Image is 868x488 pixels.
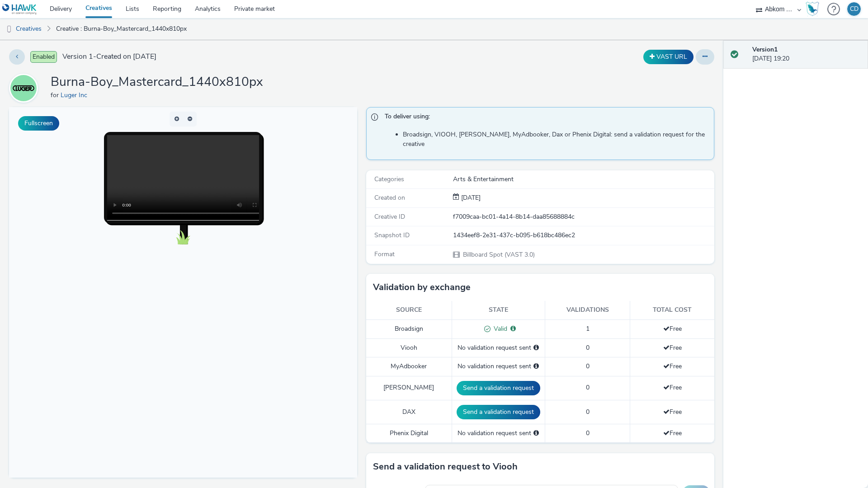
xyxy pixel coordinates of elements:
a: Hawk Academy [806,2,823,16]
img: Luger Inc [10,75,37,101]
span: 0 [586,362,590,371]
span: Free [663,408,682,416]
div: Please select a deal below and click on Send to send a validation request to Phenix Digital. [533,429,539,438]
th: Validations [545,301,630,319]
div: Creation 03 October 2025, 19:20 [459,193,481,202]
td: MyAdbooker [366,357,452,376]
div: [DATE] 19:20 [752,45,861,64]
div: No validation request sent [457,429,540,438]
span: Free [663,383,682,392]
span: Billboard Spot (VAST 3.0) [462,250,535,259]
div: Arts & Entertainment [453,175,713,184]
span: 0 [586,343,590,352]
h3: Send a validation request to Viooh [373,460,518,474]
span: Free [663,429,682,437]
div: 1434eef8-2e31-437c-b095-b618bc486ec2 [453,231,713,240]
span: Free [663,362,682,371]
div: Please select a deal below and click on Send to send a validation request to Viooh. [533,343,539,352]
span: Creative ID [374,212,405,221]
a: Creative : Burna-Boy_Mastercard_1440x810px [52,18,191,40]
button: Send a validation request [457,405,540,419]
span: 0 [586,408,590,416]
span: Enabled [30,51,57,63]
div: No validation request sent [457,343,540,352]
th: Total cost [630,301,714,319]
a: Luger Inc [9,84,42,92]
span: Format [374,250,395,258]
span: 1 [586,324,590,333]
span: Snapshot ID [374,231,410,239]
td: Phenix Digital [366,424,452,442]
h1: Burna-Boy_Mastercard_1440x810px [51,74,263,91]
th: State [452,301,545,319]
button: Fullscreen [18,116,59,131]
span: Version 1 - Created on [DATE] [62,52,156,62]
li: Broadsign, VIOOH, [PERSON_NAME], MyAdbooker, Dax or Phenix Digital: send a validation request for... [403,130,709,149]
span: Categories [374,175,404,183]
span: 0 [586,429,590,437]
span: 0 [586,383,590,392]
img: undefined Logo [2,4,37,15]
strong: Version 1 [752,45,778,54]
td: Broadsign [366,319,452,338]
span: To deliver using: [385,112,705,124]
div: f7009caa-bc01-4a14-8b14-daa85688884c [453,212,713,221]
span: Free [663,343,682,352]
img: Hawk Academy [806,2,819,16]
button: VAST URL [643,50,693,64]
h3: Validation by exchange [373,281,471,294]
td: [PERSON_NAME] [366,376,452,400]
button: Send a validation request [457,381,540,395]
td: Viooh [366,338,452,357]
span: Free [663,324,682,333]
span: Created on [374,193,405,202]
div: No validation request sent [457,362,540,371]
td: DAX [366,400,452,424]
th: Source [366,301,452,319]
img: dooh [5,25,14,34]
a: Luger Inc [61,91,91,99]
span: for [51,91,61,99]
span: Valid [491,324,507,333]
div: CD [850,2,859,16]
div: Please select a deal below and click on Send to send a validation request to MyAdbooker. [533,362,539,371]
span: [DATE] [459,193,481,202]
div: Duplicate the creative as a VAST URL [641,50,696,64]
